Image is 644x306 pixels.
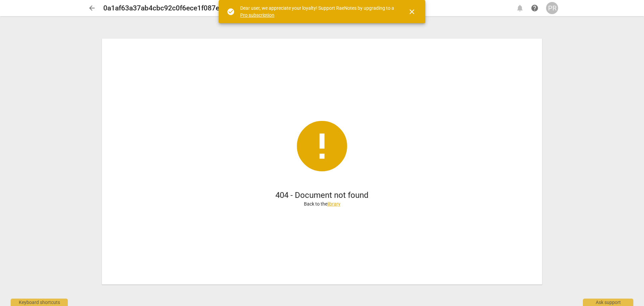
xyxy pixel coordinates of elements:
span: check_circle [227,8,235,16]
p: Back to the [304,201,340,208]
h1: 404 - Document not found [275,190,369,201]
button: Close [404,4,420,20]
div: Dear user, we appreciate your loyalty! Support RaeNotes by upgrading to a [240,5,396,18]
div: Keyboard shortcuts [11,299,68,306]
h2: 0a1af63a37ab4cbc92c0f6ece1f087e6 [103,4,223,12]
a: library [327,201,340,207]
div: Ask support [583,299,633,306]
span: close [408,8,416,16]
span: help [531,4,539,12]
button: PR [546,2,558,14]
span: arrow_back [88,4,96,12]
a: Pro subscription [240,12,274,18]
span: error [292,116,352,176]
a: Help [529,2,541,14]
